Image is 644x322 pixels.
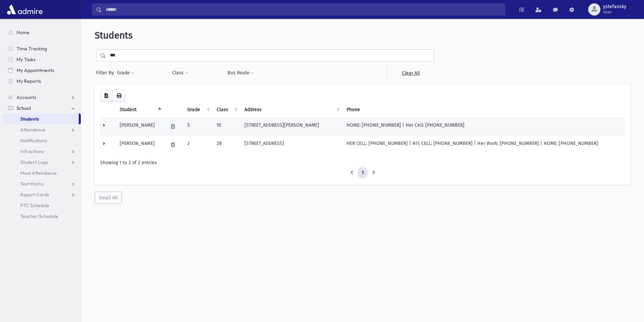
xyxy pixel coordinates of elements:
[3,211,81,222] a: Teacher Schedule
[357,167,368,179] a: 1
[3,92,81,103] a: Accounts
[17,94,36,100] span: Accounts
[117,67,135,79] button: Grade
[116,117,164,135] td: [PERSON_NAME]
[3,54,81,65] a: My Tasks
[183,102,213,118] th: Grade: activate to sort column ascending
[213,135,240,154] td: 2B
[20,213,58,219] span: Teacher Schedule
[20,138,47,144] span: Notifications
[20,192,49,198] span: Report Cards
[603,4,626,9] span: ystefansky
[17,78,41,84] span: My Reports
[3,65,81,76] a: My Appointments
[342,117,625,135] td: HOME: [PHONE_NUMBER] | Her Cell: [PHONE_NUMBER]
[17,67,54,73] span: My Appointments
[213,102,240,118] th: Class: activate to sort column ascending
[17,29,29,35] span: Home
[20,148,44,154] span: Infractions
[3,168,81,178] a: Meal Attendance
[3,76,81,86] a: My Reports
[3,157,81,168] a: Student Logs
[3,27,81,38] a: Home
[342,135,625,154] td: HER CELL: [PHONE_NUMBER] | HIS CELL: [PHONE_NUMBER] | Her Work: [PHONE_NUMBER] | HOME: [PHONE_NUM...
[3,103,81,114] a: School
[20,159,48,165] span: Student Logs
[100,159,625,166] div: Showing 1 to 2 of 2 entries
[20,170,57,176] span: Meal Attendance
[96,69,117,76] span: Filter By
[183,117,213,135] td: 5
[20,127,45,133] span: Attendance
[116,135,164,154] td: [PERSON_NAME]
[112,90,126,102] button: Print
[183,135,213,154] td: 2
[172,67,189,79] button: Class
[3,200,81,211] a: PTC Schedule
[227,67,255,79] button: Bus Route
[3,189,81,200] a: Report Cards
[102,3,505,16] input: Search
[3,114,79,124] a: Students
[116,102,164,118] th: Student: activate to sort column descending
[20,181,43,187] span: Test Marks
[17,56,35,63] span: My Tasks
[603,9,626,15] span: User
[20,116,39,122] span: Students
[387,67,434,79] a: Clear All
[5,3,44,16] img: AdmirePro
[95,30,133,41] span: Students
[100,90,113,102] button: CSV
[3,43,81,54] a: Time Tracking
[3,146,81,157] a: Infractions
[17,46,47,52] span: Time Tracking
[342,102,625,118] th: Phone
[3,178,81,189] a: Test Marks
[240,102,342,118] th: Address: activate to sort column ascending
[20,202,49,208] span: PTC Schedule
[3,124,81,135] a: Attendance
[213,117,240,135] td: 5E
[17,105,31,111] span: School
[240,117,342,135] td: [STREET_ADDRESS][PERSON_NAME]
[240,135,342,154] td: [STREET_ADDRESS]
[95,192,122,204] button: Email All
[3,135,81,146] a: Notifications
